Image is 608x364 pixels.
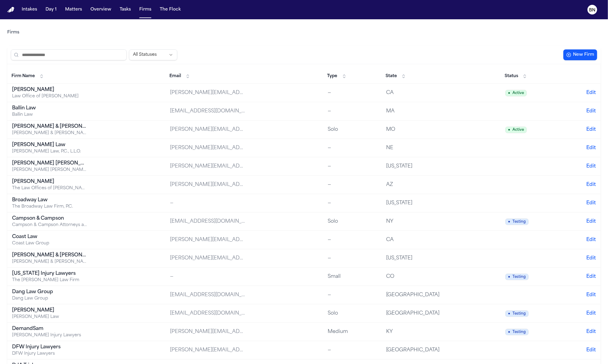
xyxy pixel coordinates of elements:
span: ● [508,311,510,316]
div: — [328,255,376,262]
span: Type [327,73,338,79]
div: [PERSON_NAME][EMAIL_ADDRESS][PERSON_NAME][DOMAIN_NAME] [170,144,245,152]
button: Edit [586,310,596,317]
div: Law Office of [PERSON_NAME] [12,93,87,99]
div: Small [328,273,376,280]
button: Edit [586,347,596,354]
div: — [328,236,376,243]
span: Testing [505,310,528,317]
div: [GEOGRAPHIC_DATA] [386,347,462,354]
button: Edit [586,291,596,299]
div: The Broadway Law Firm, P.C. [12,204,87,210]
span: ● [508,91,510,96]
button: Day 1 [43,4,59,15]
button: Status [502,71,530,81]
div: KY [386,328,462,335]
div: The Law Offices of [PERSON_NAME], PLLC [12,185,87,191]
button: Edit [586,273,596,280]
div: CO [386,273,462,280]
div: Coast Law [12,233,87,240]
button: Overview [88,4,114,15]
div: NY [386,218,462,225]
div: [GEOGRAPHIC_DATA] [386,310,462,317]
button: Edit [586,199,596,207]
div: — [328,181,376,188]
div: MA [386,108,462,115]
span: ● [508,127,510,132]
div: [US_STATE] [386,199,462,207]
span: State [386,73,397,79]
div: [EMAIL_ADDRESS][DOMAIN_NAME] [170,310,245,317]
a: Firms [137,4,154,15]
div: [PERSON_NAME] & [PERSON_NAME], P.C. [12,259,87,265]
div: Solo [328,310,376,317]
div: Broadway Law [12,196,87,204]
button: Intakes [19,4,39,15]
div: [PERSON_NAME] Law [12,141,87,149]
span: ● [508,219,510,224]
div: [PERSON_NAME] [PERSON_NAME] [12,160,87,167]
div: Coast Law Group [12,240,87,246]
a: Home [7,7,14,13]
div: [US_STATE] [386,163,462,170]
button: Firm Name [8,71,47,81]
button: State [383,71,409,81]
div: Campson & Campson Attorneys at Law [12,222,87,228]
button: Email [166,71,193,81]
div: — [170,273,245,280]
div: — [328,199,376,207]
div: [PERSON_NAME][EMAIL_ADDRESS][DOMAIN_NAME] [170,255,245,262]
div: CA [386,89,462,96]
button: Edit [586,218,596,225]
span: Testing [505,218,528,225]
div: Campson & Campson [12,215,87,222]
div: DemandSam [12,325,87,332]
div: Ballin Law [12,105,87,112]
div: [PERSON_NAME] Law [12,314,87,320]
button: Matters [63,4,84,15]
div: [PERSON_NAME][EMAIL_ADDRESS][DOMAIN_NAME] [170,236,245,243]
div: [US_STATE] Injury Lawyers [12,270,87,277]
div: [PERSON_NAME][EMAIL_ADDRESS][DOMAIN_NAME] [170,347,245,354]
div: Dang Law Group [12,288,87,296]
button: Type [324,71,350,81]
button: Edit [586,328,596,335]
div: [PERSON_NAME][EMAIL_ADDRESS][DOMAIN_NAME] [170,126,245,133]
button: The Flock [157,4,183,15]
span: Testing [505,274,528,280]
div: — [328,163,376,170]
div: DFW Injury Lawyers [12,344,87,351]
div: CA [386,236,462,243]
img: Finch Logo [7,7,14,13]
span: Status [505,73,518,79]
div: [PERSON_NAME] & [PERSON_NAME] [US_STATE] Car Accident Lawyers [12,130,87,136]
div: Medium [328,328,376,335]
button: Edit [586,236,596,243]
div: MO [386,126,462,133]
div: [PERSON_NAME] & [PERSON_NAME] [12,252,87,259]
div: [GEOGRAPHIC_DATA] [386,291,462,299]
button: Tasks [117,4,133,15]
span: Email [169,73,181,79]
div: [EMAIL_ADDRESS][DOMAIN_NAME] [170,291,245,299]
button: Edit [586,144,596,152]
div: [PERSON_NAME] [12,86,87,93]
span: ● [508,275,510,279]
button: Edit [586,89,596,96]
span: Active [505,127,527,133]
div: The [PERSON_NAME] Law Firm [12,277,87,283]
div: [US_STATE] [386,255,462,262]
div: Ballin Law [12,112,87,118]
div: DFW Injury Lawyers [12,351,87,357]
nav: Breadcrumb [7,30,19,36]
div: [EMAIL_ADDRESS][DOMAIN_NAME] [170,108,245,115]
button: Edit [586,181,596,188]
div: [PERSON_NAME] Injury Lawyers [12,332,87,338]
div: — [328,144,376,152]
